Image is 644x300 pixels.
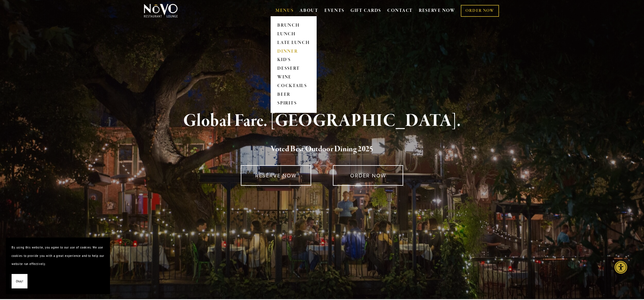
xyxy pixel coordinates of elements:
[153,143,491,155] h2: 5
[276,91,312,99] a: BEER
[276,73,312,82] a: WINE
[16,277,23,286] span: Okay!
[276,30,312,38] a: LUNCH
[12,274,27,289] button: Okay!
[276,99,312,108] a: SPIRITS
[276,47,312,56] a: DINNER
[271,144,369,155] a: Voted Best Outdoor Dining 202
[276,38,312,47] a: LATE LUNCH
[143,3,179,18] img: Novo Restaurant &amp; Lounge
[300,8,318,14] a: ABOUT
[461,5,499,17] a: ORDER NOW
[276,82,312,91] a: COCKTAILS
[183,110,461,132] strong: Global Fare. [GEOGRAPHIC_DATA].
[614,261,627,274] div: Accessibility Menu
[324,8,344,14] a: EVENTS
[419,5,455,16] a: RESERVE NOW
[333,165,403,186] a: ORDER NOW
[276,65,312,73] a: DESSERT
[241,165,311,186] a: RESERVE NOW
[6,238,110,294] section: Cookie banner
[276,21,312,30] a: BRUNCH
[276,56,312,65] a: KID'S
[351,5,381,16] a: GIFT CARDS
[12,243,104,268] p: By using this website, you agree to our use of cookies. We use cookies to provide you with a grea...
[387,5,413,16] a: CONTACT
[276,8,294,14] a: MENUS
